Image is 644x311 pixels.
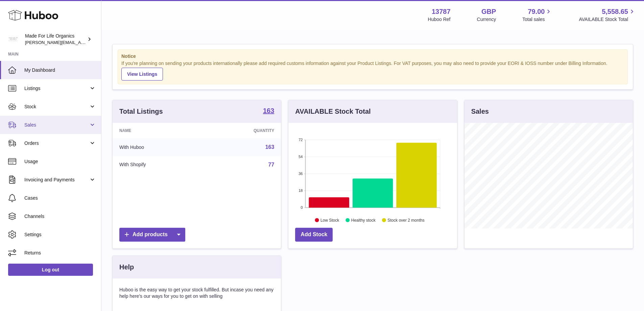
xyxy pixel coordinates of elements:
div: Made For Life Organics [25,33,86,46]
div: Currency [477,16,496,23]
span: Returns [24,250,96,256]
span: Channels [24,213,96,220]
span: Usage [24,158,96,165]
a: Add products [119,228,185,242]
th: Quantity [204,123,281,138]
text: Healthy stock [351,218,376,222]
img: geoff.winwood@madeforlifeorganics.com [8,34,18,44]
span: 79.00 [528,7,545,16]
a: Add Stock [295,228,333,242]
text: 54 [299,155,303,159]
text: 0 [301,205,303,209]
h3: Total Listings [119,107,163,116]
p: Huboo is the easy way to get your stock fulfilled. But incase you need any help here's our ways f... [119,287,274,299]
span: Invoicing and Payments [24,177,89,183]
strong: 163 [263,107,274,114]
a: 79.00 Total sales [522,7,552,23]
span: Sales [24,122,89,128]
h3: Sales [471,107,489,116]
span: Stock [24,104,89,110]
span: Listings [24,85,89,92]
a: View Listings [121,68,163,81]
strong: Notice [121,53,624,60]
th: Name [113,123,204,138]
span: Cases [24,195,96,201]
a: 163 [263,107,274,115]
span: [PERSON_NAME][EMAIL_ADDRESS][PERSON_NAME][DOMAIN_NAME] [25,40,172,45]
td: With Huboo [113,138,204,156]
text: 72 [299,138,303,142]
strong: GBP [481,7,496,16]
div: If you're planning on sending your products internationally please add required customs informati... [121,60,624,81]
span: AVAILABLE Stock Total [579,16,636,23]
a: 77 [268,162,275,168]
text: Stock over 2 months [388,218,425,222]
a: 163 [265,144,275,150]
h3: AVAILABLE Stock Total [295,107,371,116]
span: Settings [24,231,96,238]
span: Orders [24,140,89,147]
a: Log out [8,264,93,276]
text: 18 [299,188,303,193]
text: Low Stock [320,218,339,222]
a: 5,558.65 AVAILABLE Stock Total [579,7,636,23]
strong: 13787 [432,7,451,16]
span: Total sales [522,16,552,23]
td: With Shopify [113,156,204,174]
div: Huboo Ref [428,16,451,23]
span: My Dashboard [24,67,96,73]
h3: Help [119,263,134,272]
span: 5,558.65 [602,7,628,16]
text: 36 [299,172,303,176]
